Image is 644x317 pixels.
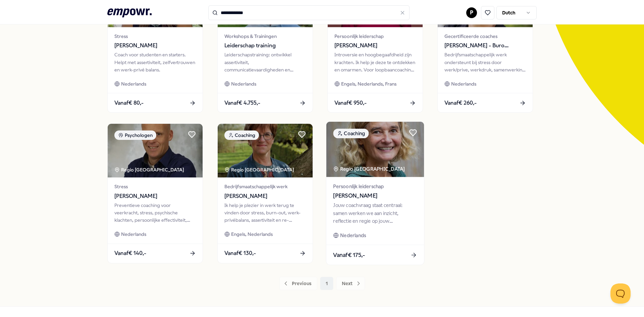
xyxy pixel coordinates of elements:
[610,283,631,304] iframe: Help Scout Beacon - Open
[341,80,396,88] span: Engels, Nederlands, Frans
[114,192,196,201] span: [PERSON_NAME]
[114,99,144,107] span: Vanaf € 80,-
[114,249,146,258] span: Vanaf € 140,-
[208,5,410,20] input: Search for products, categories or subcategories
[333,182,417,190] span: Persoonlijk leiderschap
[444,33,526,40] span: Gecertificeerde coaches
[334,99,367,107] span: Vanaf € 950,-
[224,249,256,258] span: Vanaf € 130,-
[333,192,417,200] span: [PERSON_NAME]
[121,80,146,88] span: Nederlands
[224,166,295,173] div: Regio [GEOGRAPHIC_DATA]
[333,129,369,139] div: Coaching
[444,99,477,107] span: Vanaf € 260,-
[326,122,424,177] img: package image
[466,7,477,18] button: P
[224,41,306,50] span: Leiderschap training
[114,41,196,50] span: [PERSON_NAME]
[217,123,313,263] a: package imageCoachingRegio [GEOGRAPHIC_DATA] Bedrijfsmaatschappelijk werk[PERSON_NAME]Ik help je ...
[114,51,196,73] div: Coach voor studenten en starters. Helpt met assertiviteit, zelfvertrouwen en werk-privé balans.
[224,192,306,201] span: [PERSON_NAME]
[218,124,313,177] img: package image
[444,51,526,73] div: Bedrijfsmaatschappelijk werk ondersteunt bij stress door werk/prive, werkdruk, samenwerking en re...
[334,51,416,73] div: Introversie en hoogbegaafdheid zijn krachten. Ik help je deze te ontdekken en omarmen. Voor loopb...
[114,183,196,190] span: Stress
[224,183,306,190] span: Bedrijfsmaatschappelijk werk
[114,166,185,173] div: Regio [GEOGRAPHIC_DATA]
[231,80,256,88] span: Nederlands
[114,33,196,40] span: Stress
[231,230,273,238] span: Engels, Nederlands
[114,202,196,224] div: Preventieve coaching voor veerkracht, stress, psychische klachten, persoonlijke effectiviteit, ge...
[444,41,526,50] span: [PERSON_NAME] - Buro Noorderlingen
[333,202,417,225] div: Jouw coachvraag staat centraal: samen werken we aan inzicht, reflectie en regie op jouw ontwikkel...
[340,232,366,240] span: Nederlands
[108,124,203,177] img: package image
[224,130,259,140] div: Coaching
[107,123,203,263] a: package imagePsychologenRegio [GEOGRAPHIC_DATA] Stress[PERSON_NAME]Preventieve coaching voor veer...
[326,121,425,265] a: package imageCoachingRegio [GEOGRAPHIC_DATA] Persoonlijk leiderschap[PERSON_NAME]Jouw coachvraag ...
[334,33,416,40] span: Persoonlijk leiderschap
[114,130,156,140] div: Psychologen
[224,99,260,107] span: Vanaf € 4.755,-
[333,251,365,259] span: Vanaf € 175,-
[121,230,146,238] span: Nederlands
[224,51,306,73] div: Leiderschapstraining: ontwikkel assertiviteit, communicatievaardigheden en beïnvloedingsvermogen ...
[224,202,306,224] div: Ik help je plezier in werk terug te vinden door stress, burn-out, werk-privébalans, assertiviteit...
[451,80,476,88] span: Nederlands
[333,165,406,173] div: Regio [GEOGRAPHIC_DATA]
[334,41,416,50] span: [PERSON_NAME]
[224,33,306,40] span: Workshops & Trainingen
